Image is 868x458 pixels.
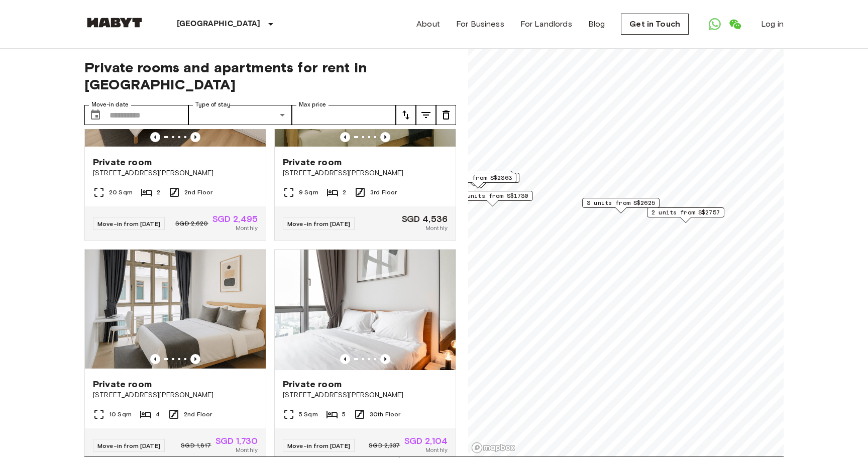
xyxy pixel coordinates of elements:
div: Map marker [439,173,516,188]
a: Marketing picture of unit SG-01-001-006-01Previous imagePrevious imagePrivate room[STREET_ADDRESS... [84,27,266,241]
span: Private room [283,378,342,390]
span: 5 Sqm [299,410,318,419]
label: Max price [299,100,326,109]
span: Private room [93,156,152,168]
span: 2 units from S$2757 [652,208,720,217]
span: [STREET_ADDRESS][PERSON_NAME] [283,390,448,400]
a: Log in [761,18,784,30]
span: SGD 2,620 [175,219,208,228]
button: Previous image [380,354,390,364]
span: [STREET_ADDRESS][PERSON_NAME] [283,168,448,178]
span: Monthly [425,445,448,454]
span: 5 [342,410,346,419]
span: Move-in from [DATE] [97,220,160,227]
button: tune [416,105,436,125]
span: 9 Sqm [299,188,318,197]
a: Open WeChat [725,14,745,34]
div: Map marker [582,198,660,213]
span: [STREET_ADDRESS][PERSON_NAME] [93,168,258,178]
span: Private room [93,378,152,390]
button: Choose date [85,105,105,125]
div: Map marker [452,191,532,206]
canvas: Map [468,47,784,456]
div: Map marker [442,173,519,188]
span: 30th Floor [370,410,401,419]
span: SGD 2,337 [369,441,400,450]
span: 3rd Floor [370,188,397,197]
img: Marketing picture of unit SG-01-001-001-04 [85,250,266,370]
button: Previous image [150,132,160,142]
span: Move-in from [DATE] [97,442,160,449]
button: Previous image [150,354,160,364]
span: Private rooms and apartments for rent in [GEOGRAPHIC_DATA] [84,59,456,93]
button: Previous image [190,354,200,364]
span: Monthly [236,223,258,233]
span: SGD 1,817 [181,441,211,450]
a: Open WhatsApp [705,14,725,34]
label: Move-in date [91,100,129,109]
a: For Landlords [520,18,572,30]
div: Map marker [647,207,724,223]
span: 1 units from S$2547 [440,171,508,180]
span: 2 [157,188,160,197]
span: [STREET_ADDRESS][PERSON_NAME] [93,390,258,400]
span: SGD 2,495 [212,214,258,223]
button: Previous image [340,132,350,142]
button: Previous image [380,132,390,142]
span: 4 [156,410,160,419]
button: Previous image [190,132,200,142]
span: 1 units from S$2363 [444,173,512,182]
span: Monthly [425,223,448,233]
button: tune [436,105,456,125]
a: Blog [588,18,605,30]
div: Map marker [435,171,512,186]
img: Habyt [84,18,145,28]
span: Private room [283,156,342,168]
span: 10 Sqm [109,410,132,419]
button: Previous image [340,354,350,364]
img: Marketing picture of unit SG-01-113-001-05 [275,250,456,370]
button: tune [396,105,416,125]
p: [GEOGRAPHIC_DATA] [177,18,261,30]
span: SGD 4,536 [402,214,448,223]
label: Type of stay [195,100,231,109]
a: About [416,18,440,30]
a: Marketing picture of unit SG-01-001-014-01Previous imagePrevious imagePrivate room[STREET_ADDRESS... [274,27,456,241]
span: SGD 2,104 [404,436,448,445]
span: 2nd Floor [184,188,212,197]
span: 18 units from S$1730 [456,191,528,200]
a: Mapbox logo [471,442,515,453]
span: Monthly [236,445,258,454]
span: 2nd Floor [184,410,212,419]
span: 20 Sqm [109,188,133,197]
span: SGD 1,730 [215,436,258,445]
span: Move-in from [DATE] [287,442,350,449]
span: 2 [343,188,346,197]
a: Get in Touch [621,14,689,35]
span: Move-in from [DATE] [287,220,350,227]
span: 3 units from S$2625 [587,198,655,207]
a: For Business [456,18,504,30]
